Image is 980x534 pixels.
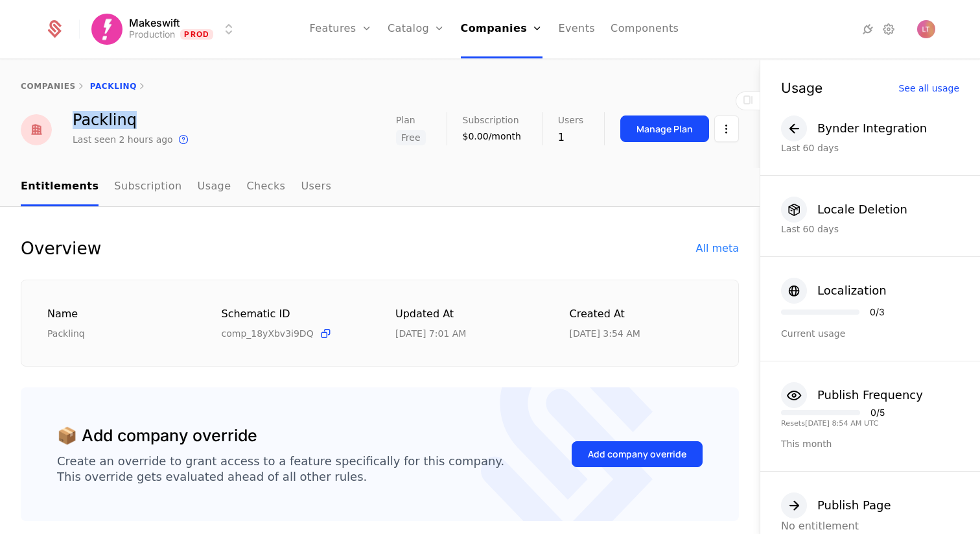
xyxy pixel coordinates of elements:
[222,306,365,322] div: Schematic ID
[463,115,519,125] span: Subscription
[21,168,331,206] ul: Choose Sub Page
[558,115,583,125] span: Users
[21,168,739,206] nav: Main
[129,18,180,28] span: Makeswift
[395,306,539,322] div: Updated at
[21,114,52,145] img: Packlinq
[396,130,426,145] span: Free
[781,81,822,95] div: Usage
[781,492,891,518] button: Publish Page
[570,306,713,322] div: Created at
[95,15,237,43] button: Select environment
[91,14,122,45] img: Makeswift
[396,115,415,125] span: Plan
[714,115,739,142] button: Select action
[57,424,257,448] div: 📦 Add company override
[870,408,885,417] div: 0 / 5
[21,238,101,259] div: Overview
[588,448,686,461] div: Add company override
[781,197,907,223] button: Locale Deletion
[817,496,891,515] div: Publish Page
[129,28,175,41] div: Production
[73,112,191,128] div: Packlinq
[781,278,887,304] button: Localization
[73,133,173,146] div: Last seen 2 hours ago
[301,168,331,206] a: Users
[572,441,703,467] button: Add company override
[817,386,923,404] div: Publish Frequency
[917,20,935,38] img: Lindsay Trinkle
[781,520,859,532] span: No entitlement
[781,420,885,427] div: Resets [DATE] 8:54 AM UTC
[620,115,709,142] button: Manage Plan
[47,306,191,322] div: Name
[222,327,314,340] span: comp_18yXbv3i9DQ
[781,437,959,450] div: This month
[781,382,923,408] button: Publish Frequency
[395,327,466,340] div: 10/10/25, 7:01 AM
[198,168,231,206] a: Usage
[570,327,640,340] div: 10/8/25, 3:54 AM
[817,119,927,138] div: Bynder Integration
[463,130,521,143] div: $0.00/month
[114,168,181,206] a: Subscription
[898,84,959,93] div: See all usage
[57,454,504,485] div: Create an override to grant access to a feature specifically for this company. This override gets...
[781,141,959,154] div: Last 60 days
[781,223,959,236] div: Last 60 days
[636,123,693,136] div: Manage Plan
[860,21,876,37] a: Integrations
[21,168,99,206] a: Entitlements
[781,115,927,141] button: Bynder Integration
[246,168,285,206] a: Checks
[817,282,887,300] div: Localization
[817,200,907,219] div: Locale Deletion
[781,327,959,340] div: Current usage
[21,82,76,91] a: companies
[917,20,935,38] button: Open user button
[870,308,885,317] div: 0 / 3
[696,241,739,256] div: All meta
[180,29,213,40] span: Prod
[558,130,583,145] div: 1
[881,21,896,37] a: Settings
[47,327,191,340] div: Packlinq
